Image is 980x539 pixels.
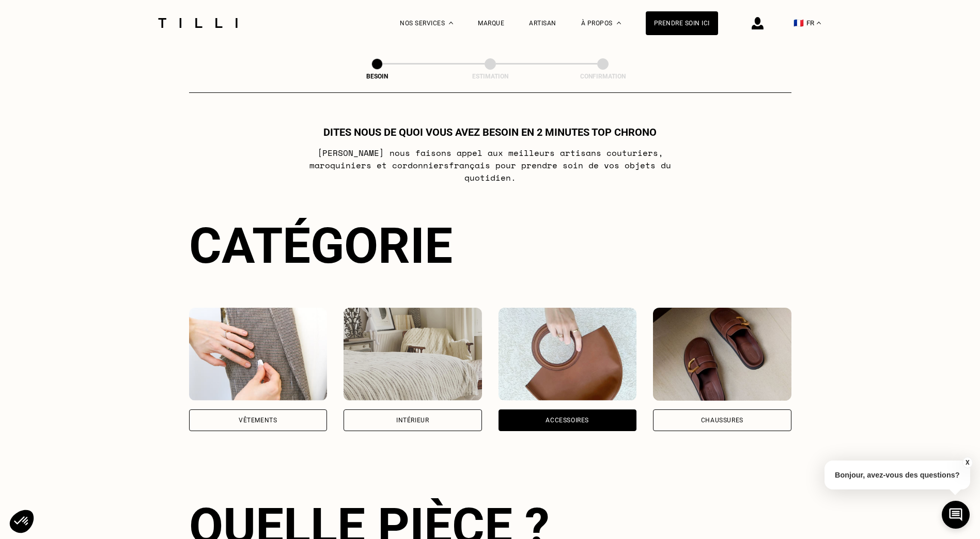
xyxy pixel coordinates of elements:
p: Bonjour, avez-vous des questions? [825,461,970,489]
a: Artisan [529,20,556,27]
img: Menu déroulant à propos [617,22,621,24]
h1: Dites nous de quoi vous avez besoin en 2 minutes top chrono [323,126,657,138]
div: Accessoires [546,417,589,423]
span: 🇫🇷 [794,18,804,28]
a: Prendre soin ici [646,11,718,35]
div: Estimation [439,73,542,80]
div: Catégorie [189,217,791,275]
img: menu déroulant [817,22,821,24]
img: Vêtements [189,308,328,401]
div: Besoin [325,73,429,80]
img: Accessoires [499,308,637,401]
img: Intérieur [344,308,482,401]
button: X [962,457,972,468]
div: Confirmation [551,73,655,80]
img: Menu déroulant [449,22,453,24]
a: Marque [478,20,504,27]
div: Vêtements [239,417,277,423]
div: Chaussures [701,417,743,423]
p: [PERSON_NAME] nous faisons appel aux meilleurs artisans couturiers , maroquiniers et cordonniers ... [285,147,695,184]
img: Chaussures [653,308,791,401]
div: Intérieur [396,417,429,423]
img: icône connexion [752,17,764,29]
img: Logo du service de couturière Tilli [154,18,241,28]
